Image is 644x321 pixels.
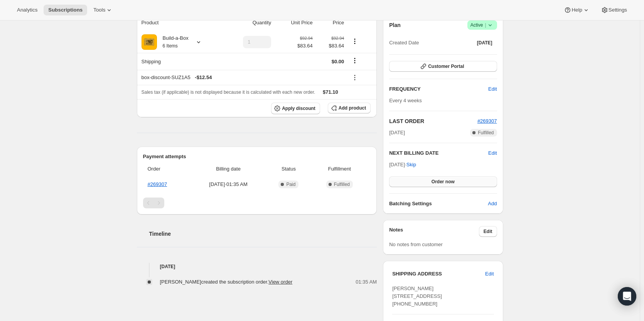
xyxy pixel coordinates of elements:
span: Subscriptions [48,7,83,13]
th: Quantity [222,14,273,31]
span: Analytics [17,7,37,13]
button: Customer Portal [389,61,497,72]
span: $83.64 [317,42,344,50]
span: Skip [406,161,416,169]
span: [DATE] · [389,162,416,167]
span: Created Date [389,39,419,47]
h2: NEXT BILLING DATE [389,149,488,157]
button: Skip [402,159,421,171]
button: Product actions [349,37,361,46]
h3: SHIPPING ADDRESS [392,270,485,278]
span: [PERSON_NAME] [STREET_ADDRESS] [PHONE_NUMBER] [392,286,442,307]
span: No notes from customer [389,242,443,247]
a: View order [268,279,292,285]
button: Apply discount [271,103,320,114]
th: Price [315,14,347,31]
span: Status [269,165,308,173]
span: Order now [432,179,455,185]
span: | [485,22,486,28]
span: Every 4 weeks [389,98,422,103]
span: Settings [609,7,627,13]
th: Shipping [137,53,222,70]
div: box-discount-SUZ1A5 [142,74,344,81]
span: Sales tax (if applicable) is not displayed because it is calculated with each new order. [142,90,315,95]
span: [DATE] [477,40,492,46]
th: Order [143,160,190,177]
button: Edit [480,268,498,280]
span: Billing date [192,165,265,173]
span: Edit [484,228,492,235]
span: [DATE] [389,129,405,137]
span: Active [470,21,494,29]
h2: Payment attempts [143,153,371,160]
a: #269307 [148,181,167,187]
button: Edit [488,149,497,157]
button: Shipping actions [349,56,361,65]
button: #269307 [477,117,497,125]
span: Edit [488,85,497,93]
span: Paid [286,181,295,188]
h2: FREQUENCY [389,85,488,93]
a: #269307 [477,118,497,124]
nav: Pagination [143,198,371,208]
th: Product [137,14,222,31]
small: $92.94 [331,36,344,41]
small: 6 Items [163,43,178,49]
button: Subscriptions [44,5,87,15]
button: Help [559,5,594,15]
span: Fulfillment [313,165,366,173]
h2: Plan [389,21,401,29]
span: Apply discount [282,105,315,112]
div: Open Intercom Messenger [618,287,636,306]
button: Edit [484,83,501,95]
span: - $12.54 [195,74,212,81]
span: Add product [339,105,366,111]
button: Add product [328,103,371,113]
span: Customer Portal [428,63,464,69]
span: Add [488,200,497,208]
button: Add [483,198,501,210]
button: [DATE] [472,37,497,48]
span: $71.10 [323,89,338,95]
span: [PERSON_NAME] created the subscription order. [160,279,293,285]
img: product img [142,34,157,50]
span: Edit [485,270,494,278]
button: Edit [479,226,497,237]
span: Fulfilled [334,181,350,188]
h6: Batching Settings [389,200,488,208]
span: 01:35 AM [356,278,377,286]
button: Order now [389,176,497,187]
span: $0.00 [332,59,344,64]
h4: [DATE] [137,263,377,270]
button: Settings [596,5,632,15]
span: $83.64 [297,42,313,50]
h2: LAST ORDER [389,117,477,125]
button: Tools [89,5,118,15]
span: Fulfilled [478,130,494,136]
h2: Timeline [149,230,377,238]
span: [DATE] · 01:35 AM [192,181,265,188]
span: Tools [93,7,105,13]
small: $92.94 [300,36,313,41]
span: Help [572,7,582,13]
th: Unit Price [273,14,315,31]
h3: Notes [389,226,479,237]
div: Build-a-Box [157,34,189,50]
button: Analytics [12,5,42,15]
